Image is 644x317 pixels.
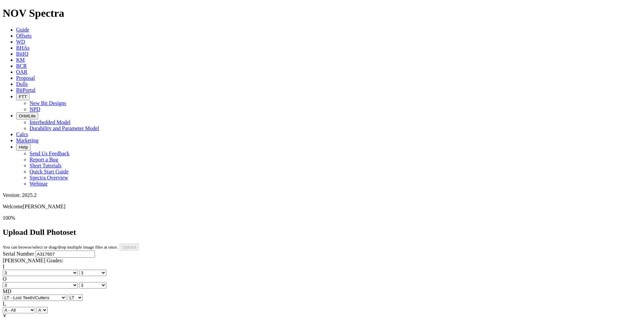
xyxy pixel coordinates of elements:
a: Webinar [30,181,48,187]
a: KM [16,57,25,63]
a: Interbedded Model [30,119,70,125]
a: Spectra Overview [30,175,68,180]
p: Welcome [3,204,641,210]
h1: NOV Spectra [3,7,641,19]
a: Marketing [16,138,39,143]
a: Short Tutorials [30,163,62,168]
a: NPD [30,106,40,112]
span: OrbitLite [19,113,36,118]
a: Offsets [16,33,32,39]
a: New Bit Designs [30,100,66,106]
button: OrbitLite [16,112,38,119]
label: L [3,301,6,307]
a: BitIQ [16,51,28,57]
a: BHAs [16,45,30,51]
label: O [3,276,7,282]
a: Send Us Feedback [30,151,69,156]
button: FTT [16,93,30,100]
a: Report a Bug [30,157,58,162]
span: [PERSON_NAME] [23,204,65,209]
label: Serial Number [3,251,34,257]
label: I [3,264,4,269]
a: BCR [16,63,27,69]
a: Proposal [16,75,35,81]
span: Help [19,145,28,150]
button: Help [16,144,31,151]
small: You can browse/select or drag/drop multiple image files at once. [3,245,118,250]
a: Durability and Parameter Model [30,125,99,131]
a: OAR [16,69,28,75]
a: Guide [16,27,29,33]
span: 100% [3,215,15,221]
div: [PERSON_NAME] Grades: [3,258,641,264]
a: Calcs [16,131,28,137]
div: Version: 2025.2 [3,192,641,198]
a: WD [16,39,25,45]
span: FTT [19,94,27,99]
a: Quick Start Guide [30,169,68,174]
a: Dulls [16,81,28,87]
label: MD [3,288,11,294]
h2: Upload Dull Photoset [3,228,641,237]
input: Upload [119,244,139,251]
a: BitPortal [16,87,36,93]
